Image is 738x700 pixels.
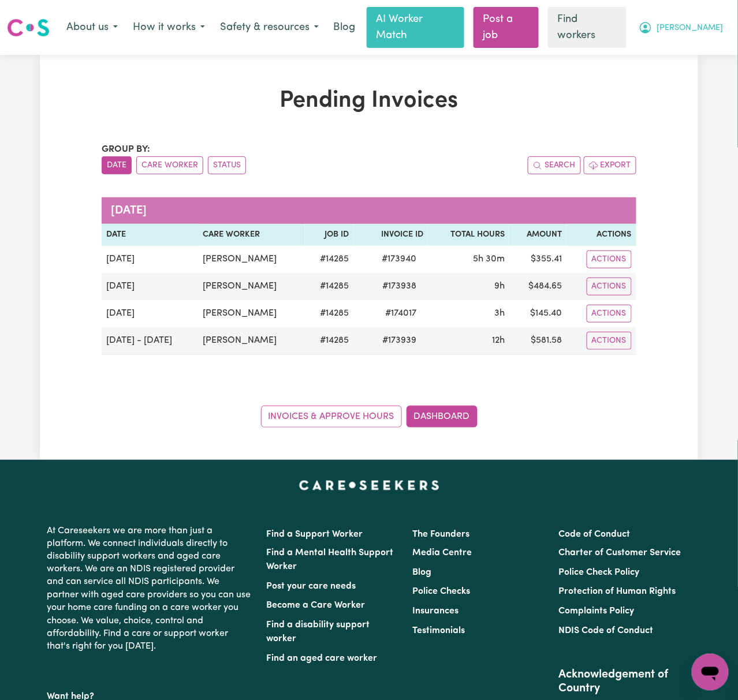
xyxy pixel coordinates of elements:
a: Charter of Customer Service [559,549,681,558]
button: About us [59,16,125,40]
span: 5 hours 30 minutes [473,254,505,264]
a: Become a Care Worker [266,601,365,611]
span: # 173939 [375,334,423,347]
img: Careseekers logo [7,17,50,38]
a: AI Worker Match [367,7,464,48]
td: [PERSON_NAME] [198,246,305,273]
a: Careseekers logo [7,14,50,41]
th: Date [102,224,198,246]
a: Invoices & Approve Hours [261,406,402,428]
td: # 14285 [305,327,354,355]
td: # 14285 [305,246,354,273]
a: The Founders [412,530,469,539]
a: Code of Conduct [559,530,631,539]
th: Job ID [305,224,354,246]
caption: [DATE] [102,197,636,224]
a: Find a Mental Health Support Worker [266,549,393,572]
span: # 174017 [378,306,423,320]
span: Group by: [102,145,150,154]
span: 3 hours [494,309,505,318]
td: $ 145.40 [509,300,566,327]
button: sort invoices by care worker [136,156,203,174]
td: [DATE] [102,246,198,273]
a: Blog [326,15,362,40]
td: [DATE] - [DATE] [102,327,198,355]
th: Care Worker [198,224,305,246]
button: Search [528,156,581,174]
button: sort invoices by date [102,156,132,174]
a: Testimonials [412,627,465,636]
td: [DATE] [102,300,198,327]
th: Invoice ID [354,224,428,246]
a: Media Centre [412,549,472,558]
button: Safety & resources [213,16,326,40]
th: Actions [566,224,636,246]
td: # 14285 [305,273,354,300]
a: NDIS Code of Conduct [559,627,654,636]
span: # 173940 [375,252,423,266]
a: Post a job [474,7,539,48]
button: How it works [125,16,213,40]
a: Find workers [548,7,627,48]
a: Find a disability support worker [266,621,370,644]
td: [DATE] [102,273,198,300]
button: Export [584,156,636,174]
td: $ 355.41 [509,246,566,273]
th: Amount [509,224,566,246]
a: Careseekers home page [299,481,439,490]
button: My Account [631,16,731,40]
td: # 14285 [305,300,354,327]
a: Find a Support Worker [266,530,363,539]
span: 12 hours [492,336,505,345]
button: Actions [587,250,632,268]
h2: Acknowledgement of Country [559,668,691,696]
button: Actions [587,278,632,295]
td: [PERSON_NAME] [198,300,305,327]
td: [PERSON_NAME] [198,327,305,355]
td: $ 484.65 [509,273,566,300]
a: Find an aged care worker [266,654,377,664]
a: Post your care needs [266,582,356,592]
span: # 173938 [375,279,423,293]
iframe: Button to launch messaging window [692,654,729,691]
p: At Careseekers we are more than just a platform. We connect individuals directly to disability su... [47,520,252,658]
button: Actions [587,332,632,350]
h1: Pending Invoices [102,87,636,115]
a: Protection of Human Rights [559,587,676,597]
button: Actions [587,305,632,323]
a: Insurances [412,607,459,616]
td: [PERSON_NAME] [198,273,305,300]
a: Blog [412,568,431,578]
a: Police Check Policy [559,568,640,578]
td: $ 581.58 [509,327,566,355]
span: 9 hours [494,282,505,291]
span: [PERSON_NAME] [657,22,724,35]
button: sort invoices by paid status [208,156,246,174]
a: Dashboard [407,406,478,428]
a: Complaints Policy [559,607,635,616]
a: Police Checks [412,587,470,597]
th: Total Hours [428,224,509,246]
